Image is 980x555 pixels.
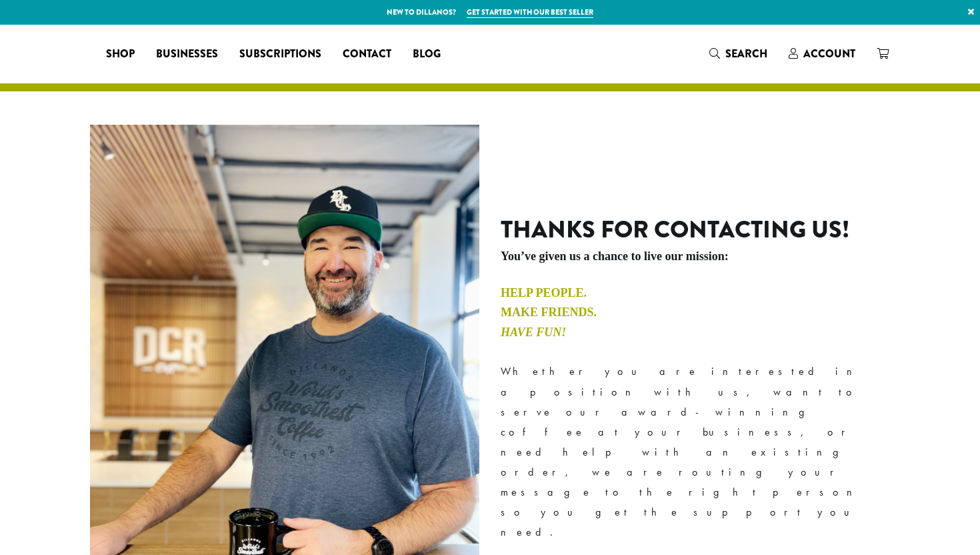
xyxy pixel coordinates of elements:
[725,46,767,61] span: Search
[803,46,855,61] span: Account
[95,43,145,65] a: Shop
[413,46,441,63] span: Blog
[501,286,890,301] h4: Help People.
[239,46,321,63] span: Subscriptions
[106,46,135,63] span: Shop
[501,306,890,320] h4: Make Friends.
[501,215,890,244] h2: Thanks for contacting us!
[501,362,890,542] p: Whether you are interested in a position with us, want to serve our award-winning coffee at your ...
[699,43,778,65] a: Search
[156,46,218,63] span: Businesses
[501,249,890,264] h5: You’ve given us a chance to live our mission:
[467,7,593,18] a: Get started with our best seller
[501,326,566,339] em: Have Fun!
[343,46,391,63] span: Contact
